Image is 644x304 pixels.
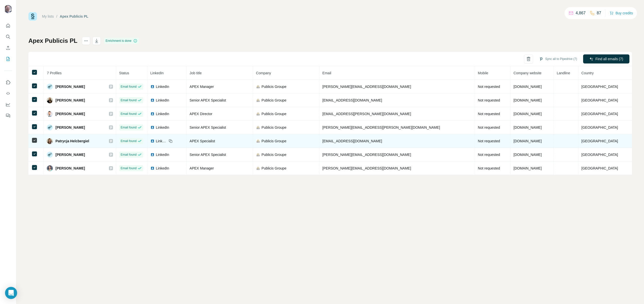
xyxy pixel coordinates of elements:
[82,37,90,45] button: actions
[513,125,542,129] span: [DOMAIN_NAME]
[610,10,633,17] button: Buy credits
[47,138,53,144] img: Avatar
[513,153,542,157] span: [DOMAIN_NAME]
[5,287,17,299] div: Open Intercom Messenger
[513,112,542,116] span: [DOMAIN_NAME]
[478,139,500,143] span: Not requested
[47,71,61,75] span: 7 Profiles
[156,111,169,116] span: LinkedIn
[156,139,167,144] span: LinkedIn
[150,166,154,170] img: LinkedIn logo
[121,152,137,157] span: Email found
[4,32,12,41] button: Search
[581,153,618,157] span: [GEOGRAPHIC_DATA]
[513,85,542,89] span: [DOMAIN_NAME]
[323,112,411,116] span: [EMAIL_ADDRESS][PERSON_NAME][DOMAIN_NAME]
[156,98,169,103] span: LinkedIn
[478,98,500,102] span: Not requested
[4,21,12,30] button: Quick start
[262,166,287,171] span: Publicis Groupe
[4,54,12,63] button: My lists
[323,98,382,102] span: [EMAIL_ADDRESS][DOMAIN_NAME]
[42,14,54,18] a: My lists
[256,71,271,75] span: Company
[150,85,154,89] img: LinkedIn logo
[55,98,85,103] span: [PERSON_NAME]
[190,153,226,157] span: Senior APEX Specialist
[262,139,287,144] span: Publicis Groupe
[581,112,618,116] span: [GEOGRAPHIC_DATA]
[156,125,169,130] span: LinkedIn
[597,10,601,16] p: 87
[4,100,12,109] button: Dashboard
[190,112,212,116] span: APEX Director
[55,152,85,157] span: [PERSON_NAME]
[47,84,53,90] img: Avatar
[581,98,618,102] span: [GEOGRAPHIC_DATA]
[256,85,260,89] img: company-logo
[4,111,12,120] button: Feedback
[60,14,89,19] div: Apex Publicis PL
[583,54,629,63] button: Find all emails (7)
[119,71,129,75] span: Status
[190,125,226,129] span: Senior APEX Specialist
[150,98,154,102] img: LinkedIn logo
[557,71,570,75] span: Landline
[190,98,226,102] span: Senior APEX Specialist
[323,85,411,89] span: [PERSON_NAME][EMAIL_ADDRESS][DOMAIN_NAME]
[150,153,154,157] img: LinkedIn logo
[47,124,53,130] img: Avatar
[581,139,618,143] span: [GEOGRAPHIC_DATA]
[478,112,500,116] span: Not requested
[478,166,500,170] span: Not requested
[55,125,85,130] span: [PERSON_NAME]
[47,111,53,117] img: Avatar
[536,55,581,63] button: Sync all to Pipedrive (7)
[150,71,164,75] span: LinkedIn
[121,112,137,116] span: Email found
[55,166,85,171] span: [PERSON_NAME]
[121,125,137,130] span: Email found
[121,139,137,143] span: Email found
[4,78,12,87] button: Use Surfe on LinkedIn
[478,85,500,89] span: Not requested
[581,85,618,89] span: [GEOGRAPHIC_DATA]
[4,5,12,13] img: Avatar
[56,14,57,19] li: /
[256,112,260,116] img: company-logo
[190,139,215,143] span: APEX Specialist
[121,166,137,171] span: Email found
[323,166,411,170] span: [PERSON_NAME][EMAIL_ADDRESS][DOMAIN_NAME]
[478,71,488,75] span: Mobile
[513,71,541,75] span: Company website
[47,165,53,171] img: Avatar
[256,166,260,170] img: company-logo
[190,71,202,75] span: Job title
[156,152,169,157] span: LinkedIn
[256,125,260,129] img: company-logo
[262,84,287,89] span: Publicis Groupe
[595,56,623,61] span: Find all emails (7)
[156,166,169,171] span: LinkedIn
[121,98,137,103] span: Email found
[478,153,500,157] span: Not requested
[576,10,586,16] p: 4,867
[28,12,37,21] img: Surfe Logo
[121,84,137,89] span: Email found
[478,125,500,129] span: Not requested
[256,153,260,157] img: company-logo
[262,125,287,130] span: Publicis Groupe
[104,38,139,44] div: Enrichment is done
[47,152,53,158] img: Avatar
[4,43,12,52] button: Enrich CSV
[323,125,440,129] span: [PERSON_NAME][EMAIL_ADDRESS][PERSON_NAME][DOMAIN_NAME]
[581,71,594,75] span: Country
[55,84,85,89] span: [PERSON_NAME]
[150,112,154,116] img: LinkedIn logo
[262,152,287,157] span: Publicis Groupe
[28,37,77,45] h1: Apex Publicis PL
[190,166,214,170] span: APEX Manager
[55,139,89,144] span: Patrycja Helcbergiel
[513,98,542,102] span: [DOMAIN_NAME]
[581,166,618,170] span: [GEOGRAPHIC_DATA]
